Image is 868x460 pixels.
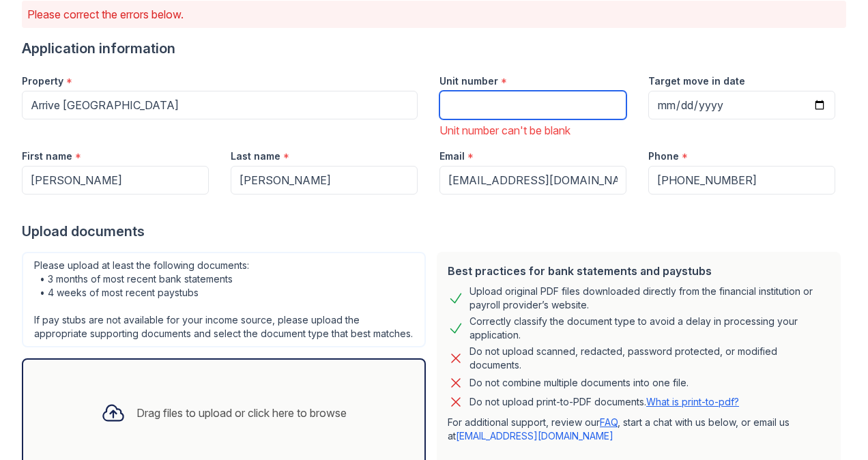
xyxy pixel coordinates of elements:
label: Email [439,149,465,163]
label: Unit number [439,74,498,88]
label: Target move in date [648,74,745,88]
div: Best practices for bank statements and paystubs [448,263,830,279]
p: For additional support, review our , start a chat with us below, or email us at [448,416,830,443]
div: Upload documents [22,222,846,241]
a: What is print-to-pdf? [646,396,739,407]
div: Unit number can't be blank [439,122,626,139]
div: Please upload at least the following documents: • 3 months of most recent bank statements • 4 wee... [22,252,426,347]
div: Application information [22,39,846,58]
p: Do not upload print-to-PDF documents. [469,395,739,409]
p: Please correct the errors below. [27,6,841,23]
a: FAQ [600,416,618,428]
label: Property [22,74,63,88]
label: First name [22,149,72,163]
div: Do not combine multiple documents into one file. [469,375,689,391]
label: Last name [231,149,280,163]
div: Upload original PDF files downloaded directly from the financial institution or payroll provider’... [469,285,830,312]
div: Correctly classify the document type to avoid a delay in processing your application. [469,315,830,342]
div: Do not upload scanned, redacted, password protected, or modified documents. [469,345,830,372]
div: Drag files to upload or click here to browse [136,405,347,421]
a: [EMAIL_ADDRESS][DOMAIN_NAME] [456,430,613,442]
label: Phone [648,149,679,163]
